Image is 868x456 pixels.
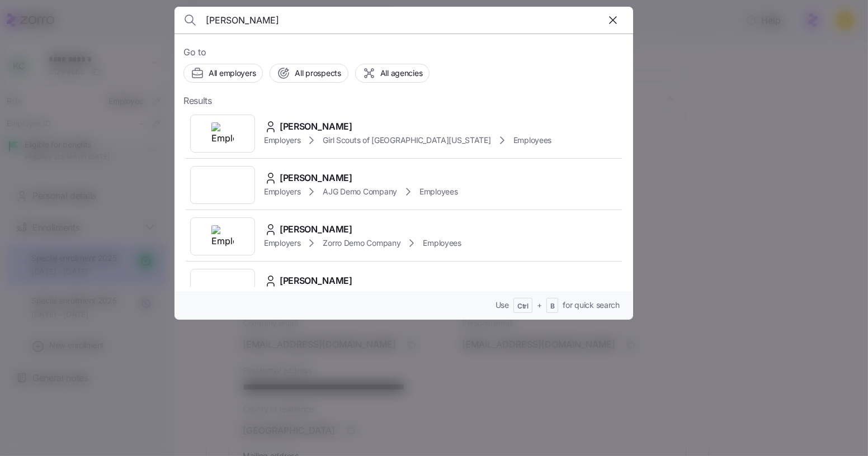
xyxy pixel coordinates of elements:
[264,237,300,249] span: Employers
[270,64,348,83] button: All prospects
[183,94,212,108] span: Results
[280,171,352,185] span: [PERSON_NAME]
[280,120,352,134] span: [PERSON_NAME]
[183,45,624,59] span: Go to
[355,64,430,83] button: All agencies
[419,186,457,197] span: Employees
[517,302,529,311] span: Ctrl
[563,300,620,311] span: for quick search
[264,186,300,197] span: Employers
[295,68,341,79] span: All prospects
[280,274,352,288] span: [PERSON_NAME]
[323,237,400,249] span: Zorro Demo Company
[423,237,461,249] span: Employees
[183,64,263,83] button: All employers
[323,186,397,197] span: AJG Demo Company
[513,135,551,146] span: Employees
[211,122,234,145] img: Employer logo
[550,302,555,311] span: B
[496,300,509,311] span: Use
[537,300,542,311] span: +
[264,135,300,146] span: Employers
[323,135,490,146] span: Girl Scouts of [GEOGRAPHIC_DATA][US_STATE]
[280,222,352,236] span: [PERSON_NAME]
[211,225,234,248] img: Employer logo
[380,68,423,79] span: All agencies
[209,68,256,79] span: All employers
